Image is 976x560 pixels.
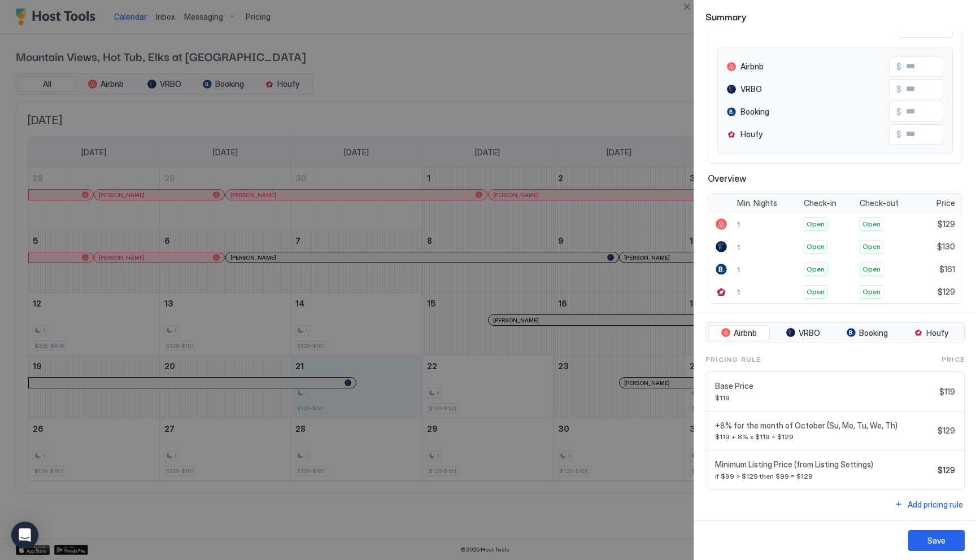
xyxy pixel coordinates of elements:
[715,472,933,480] span: if $99 > $129 then $99 = $129
[908,498,963,510] div: Add pricing rule
[807,219,825,229] span: Open
[715,421,933,431] span: +8% for the month of October (Su, Mo, Tu, We, Th)
[939,264,955,274] span: $161
[740,84,762,94] span: VRBO
[708,173,962,184] span: Overview
[896,107,901,117] span: $
[737,288,740,296] span: 1
[807,242,825,252] span: Open
[896,84,901,94] span: $
[942,355,965,365] span: Price
[804,198,836,208] span: Check-in
[715,432,933,441] span: $119 + 8% x $119 = $129
[936,198,955,208] span: Price
[896,129,901,139] span: $
[705,9,965,23] span: Summary
[708,325,770,341] button: Airbnb
[860,198,899,208] span: Check-out
[892,497,965,512] button: Add pricing rule
[900,325,962,341] button: Houfy
[807,287,825,297] span: Open
[859,328,888,338] span: Booking
[734,328,757,338] span: Airbnb
[715,393,935,402] span: $119
[862,287,881,297] span: Open
[737,265,740,274] span: 1
[799,328,820,338] span: VRBO
[862,242,881,252] span: Open
[939,387,955,397] span: $119
[938,287,955,297] span: $129
[705,355,761,365] span: Pricing Rule
[772,325,834,341] button: VRBO
[705,322,965,344] div: tab-group
[937,242,955,252] span: $130
[927,535,945,546] div: Save
[862,219,881,229] span: Open
[926,328,948,338] span: Houfy
[908,530,965,551] button: Save
[11,522,38,549] div: Open Intercom Messenger
[737,220,740,229] span: 1
[938,219,955,229] span: $129
[836,325,898,341] button: Booking
[896,62,901,72] span: $
[740,107,769,117] span: Booking
[807,264,825,274] span: Open
[938,426,955,436] span: $129
[740,62,764,72] span: Airbnb
[740,129,762,139] span: Houfy
[715,381,935,391] span: Base Price
[715,460,933,470] span: Minimum Listing Price (from Listing Settings)
[737,243,740,251] span: 1
[862,264,881,274] span: Open
[737,198,777,208] span: Min. Nights
[938,465,955,475] span: $129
